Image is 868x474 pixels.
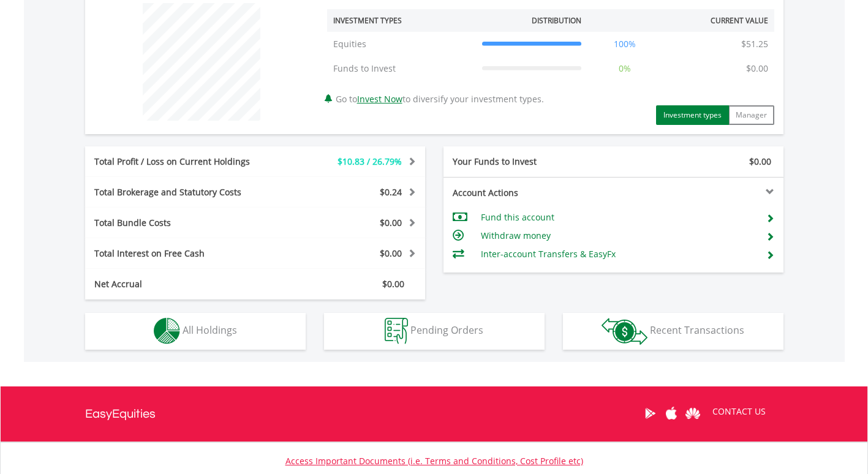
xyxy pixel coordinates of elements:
[85,313,306,350] button: All Holdings
[735,32,774,56] td: $51.25
[380,186,402,198] span: $0.24
[357,93,402,105] a: Invest Now
[587,56,662,81] td: 0%
[481,227,756,245] td: Withdraw money
[749,156,771,167] span: $0.00
[640,394,661,432] a: Google Play
[410,323,483,337] span: Pending Orders
[154,318,180,344] img: holdings-wht.png
[740,56,774,81] td: $0.00
[382,278,404,290] span: $0.00
[532,15,581,26] div: Distribution
[443,156,614,168] div: Your Funds to Invest
[656,105,729,125] button: Investment types
[563,313,783,350] button: Recent Transactions
[481,245,756,263] td: Inter-account Transfers & EasyFx
[324,313,545,350] button: Pending Orders
[661,394,682,432] a: Apple
[380,247,402,259] span: $0.00
[481,208,756,227] td: Fund this account
[183,323,237,337] span: All Holdings
[682,394,704,432] a: Huawei
[650,323,744,337] span: Recent Transactions
[327,32,476,56] td: Equities
[85,247,284,260] div: Total Interest on Free Cash
[338,156,402,167] span: $10.83 / 26.79%
[443,187,614,199] div: Account Actions
[285,455,583,467] a: Access Important Documents (i.e. Terms and Conditions, Cost Profile etc)
[602,318,647,345] img: transactions-zar-wht.png
[85,156,284,168] div: Total Profit / Loss on Current Holdings
[327,56,476,81] td: Funds to Invest
[704,394,774,429] a: CONTACT US
[662,9,774,32] th: Current Value
[587,32,662,56] td: 100%
[327,9,476,32] th: Investment Types
[85,186,284,198] div: Total Brokerage and Statutory Costs
[728,105,774,125] button: Manager
[85,386,156,442] a: EasyEquities
[85,217,284,229] div: Total Bundle Costs
[85,278,284,290] div: Net Accrual
[380,217,402,228] span: $0.00
[385,318,408,344] img: pending_instructions-wht.png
